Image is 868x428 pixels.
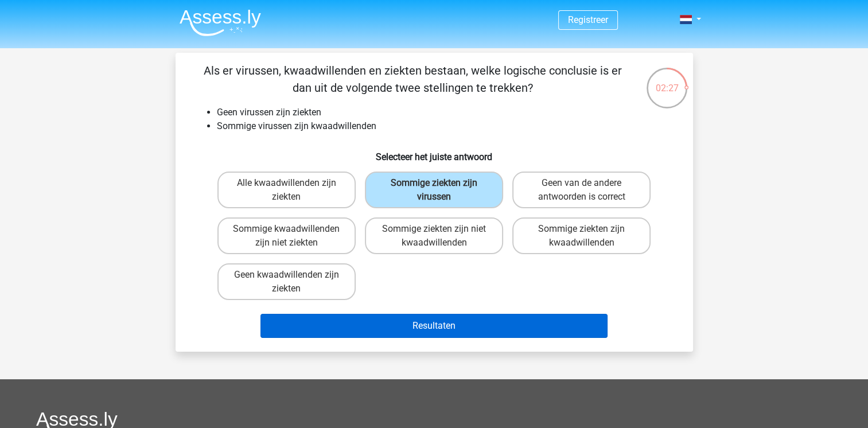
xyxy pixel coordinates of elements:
a: Registreer [568,14,608,25]
label: Geen van de andere antwoorden is correct [512,172,651,208]
img: Assessly [180,9,261,36]
label: Sommige ziekten zijn virussen [365,172,503,208]
h6: Selecteer het juiste antwoord [194,142,675,162]
div: 02:27 [645,67,688,95]
label: Sommige kwaadwillenden zijn niet ziekten [217,217,356,254]
label: Sommige ziekten zijn kwaadwillenden [512,217,651,254]
label: Geen kwaadwillenden zijn ziekten [217,263,356,300]
button: Resultaten [260,314,608,338]
p: Als er virussen, kwaadwillenden en ziekten bestaan, welke logische conclusie is er dan uit de vol... [194,62,632,96]
label: Alle kwaadwillenden zijn ziekten [217,172,356,208]
li: Sommige virussen zijn kwaadwillenden [217,119,675,133]
label: Sommige ziekten zijn niet kwaadwillenden [365,217,503,254]
li: Geen virussen zijn ziekten [217,106,675,119]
